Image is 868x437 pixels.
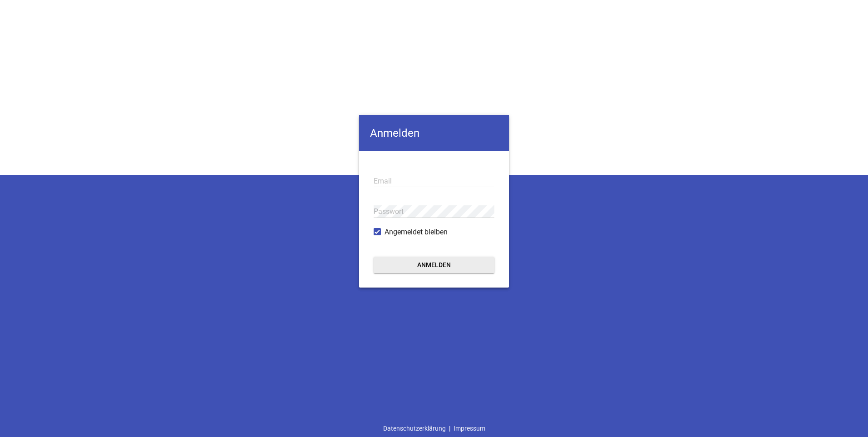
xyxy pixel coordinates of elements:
[385,227,448,238] span: Angemeldet bleiben
[374,257,494,273] button: Anmelden
[380,420,488,437] div: |
[380,420,449,437] a: Datenschutzerklärung
[359,115,509,151] h4: Anmelden
[450,420,488,437] a: Impressum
